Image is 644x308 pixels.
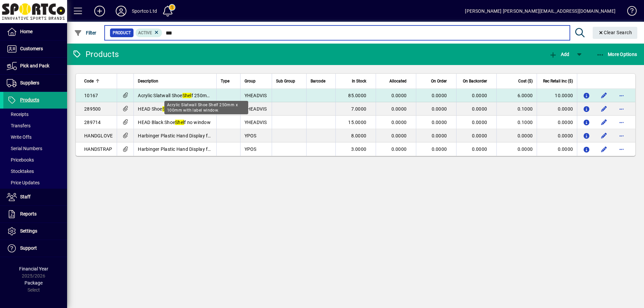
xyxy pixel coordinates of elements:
span: Description [138,77,158,85]
td: 0.1000 [496,116,537,129]
span: Active [138,30,152,35]
button: Filter [72,27,98,39]
span: Harbinger Plastic Hand Display for Straps on POS f [138,146,255,152]
span: Suppliers [20,80,39,85]
div: Group [245,77,268,85]
span: 289714 [84,120,101,125]
mat-chip: Activation Status: Active [136,28,162,37]
a: Knowledge Base [622,1,636,23]
button: More options [616,130,627,141]
a: Price Updates [3,177,67,188]
div: Sportco Ltd [132,6,157,16]
span: HANDSTRAP [84,146,112,152]
span: 0.0000 [391,120,407,125]
a: Write Offs [3,131,67,143]
span: 0.0000 [432,106,447,112]
td: 0.0000 [537,142,577,156]
span: Product [113,29,131,36]
span: 0.0000 [472,133,487,138]
button: Add [547,48,571,60]
span: Settings [20,228,37,234]
div: On Backorder [461,77,493,85]
span: Write Offs [7,134,32,140]
button: Edit [599,104,609,114]
span: Allocated [389,77,407,85]
span: Cost ($) [518,77,533,85]
div: Allocated [380,77,413,85]
a: Reports [3,206,67,223]
a: Pricebooks [3,154,67,166]
span: Filter [74,30,97,36]
span: Stocktakes [7,169,34,174]
span: Home [20,29,33,34]
span: Financial Year [19,266,48,271]
span: YPOS [245,146,257,152]
button: Edit [599,90,609,101]
span: 0.0000 [472,120,487,125]
a: Home [3,23,67,40]
span: HANDGLOVE [84,133,113,138]
span: Barcode [311,77,325,85]
span: 0.0000 [391,146,407,152]
span: Price Updates [7,180,40,185]
span: Transfers [7,123,31,128]
span: More Options [596,52,637,57]
span: 0.0000 [472,106,487,112]
button: Profile [110,5,132,17]
span: Harbinger Plastic Hand Display for Gloves on POS f [138,133,256,138]
span: 0.0000 [391,133,407,138]
em: Shel [162,106,171,112]
td: 6.0000 [496,89,537,102]
span: 0.0000 [432,146,447,152]
a: Pick and Pack [3,58,67,74]
div: Code [84,77,113,85]
button: Add [89,5,110,17]
span: Package [24,280,43,286]
a: Stocktakes [3,166,67,177]
span: 10167 [84,93,98,98]
a: Transfers [3,120,67,131]
span: 85.0000 [348,93,366,98]
em: Shel [175,120,184,125]
button: Edit [599,117,609,128]
span: HEAD Shoe f- Orange [138,106,192,112]
span: 3.0000 [351,146,367,152]
div: Acrylic Slatwall Shoe Shelf 250mm x 100mm with label window. [164,101,248,114]
span: 0.0000 [432,133,447,138]
span: Staff [20,194,31,199]
span: In Stock [352,77,366,85]
button: More options [616,117,627,128]
span: Pricebooks [7,157,34,163]
a: Customers [3,41,67,57]
button: More options [616,104,627,114]
span: 15.0000 [348,120,366,125]
div: Barcode [311,77,331,85]
span: Group [245,77,256,85]
span: Pick and Pack [20,63,49,68]
span: Code [84,77,94,85]
button: More options [616,144,627,155]
a: Staff [3,189,67,205]
span: 289500 [84,106,101,112]
span: 8.0000 [351,133,367,138]
span: HEAD Black Shoe f no window [138,120,211,125]
button: More Options [595,48,639,60]
a: Suppliers [3,75,67,91]
span: 0.0000 [391,93,407,98]
button: Clear [593,27,638,39]
span: Add [549,52,569,57]
span: Reports [20,211,37,217]
span: Acrylic Slatwall Shoe f 250mm x 100mm with label window. [138,93,273,98]
td: 10.0000 [537,89,577,102]
div: Type [221,77,236,85]
span: Rec Retail Inc ($) [543,77,573,85]
span: On Backorder [463,77,487,85]
span: YHEADVIS [245,106,267,112]
span: 0.0000 [432,93,447,98]
span: 0.0000 [432,120,447,125]
td: 0.0000 [496,129,537,142]
div: In Stock [340,77,372,85]
em: Shel [182,93,192,98]
span: Serial Numbers [7,146,42,151]
a: Serial Numbers [3,143,67,154]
